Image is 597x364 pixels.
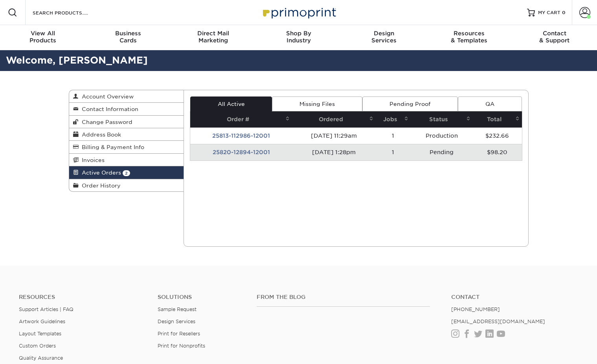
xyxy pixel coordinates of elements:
a: Account Overview [69,90,184,103]
td: [DATE] 11:29am [292,127,376,144]
td: $98.20 [473,144,522,160]
a: Direct MailMarketing [171,25,256,50]
a: Billing & Payment Info [69,141,184,153]
input: SEARCH PRODUCTS..... [32,8,108,17]
span: Design [341,30,426,37]
a: [PHONE_NUMBER] [451,306,500,312]
span: Contact [512,30,597,37]
a: Design Services [158,318,195,324]
a: All Active [190,96,272,111]
td: 1 [376,144,411,160]
span: Active Orders [79,169,121,176]
span: Contact Information [79,106,138,112]
span: Invoices [79,157,105,163]
th: Jobs [376,111,411,127]
a: Contact [451,294,578,300]
th: Total [473,111,522,127]
h4: From the Blog [257,294,430,300]
span: Resources [426,30,512,37]
td: 1 [376,127,411,144]
div: & Support [512,30,597,44]
a: Print for Resellers [158,331,200,337]
div: Services [341,30,426,44]
a: [EMAIL_ADDRESS][DOMAIN_NAME] [451,318,545,324]
td: [DATE] 1:28pm [292,144,376,160]
a: Missing Files [272,96,362,111]
span: Order History [79,182,121,189]
a: QA [458,96,522,111]
a: BusinessCards [85,25,171,50]
th: Ordered [292,111,376,127]
div: & Templates [426,30,512,44]
th: Status [411,111,473,127]
a: Change Password [69,116,184,128]
span: 2 [123,170,130,176]
a: Artwork Guidelines [19,318,65,324]
a: Print for Nonprofits [158,343,205,349]
span: Change Password [79,119,132,125]
span: MY CART [538,9,560,16]
span: Business [85,30,171,37]
iframe: Google Customer Reviews [2,340,67,361]
a: Order History [69,179,184,191]
a: Address Book [69,128,184,141]
th: Order # [190,111,292,127]
div: Industry [256,30,341,44]
img: Primoprint [259,4,338,21]
a: Active Orders 2 [69,166,184,179]
h4: Resources [19,294,146,300]
td: 25820-12894-12001 [190,144,292,160]
a: Layout Templates [19,331,61,337]
a: Shop ByIndustry [256,25,341,50]
a: Pending Proof [362,96,458,111]
a: DesignServices [341,25,426,50]
span: Direct Mail [171,30,256,37]
td: Production [411,127,473,144]
td: $232.66 [473,127,522,144]
span: Address Book [79,131,121,138]
a: Contact Information [69,103,184,115]
span: Shop By [256,30,341,37]
a: Sample Request [158,306,197,312]
a: Invoices [69,154,184,166]
td: Pending [411,144,473,160]
a: Resources& Templates [426,25,512,50]
span: Account Overview [79,93,134,100]
div: Cards [85,30,171,44]
a: Support Articles | FAQ [19,306,73,312]
h4: Solutions [158,294,245,300]
div: Marketing [171,30,256,44]
span: Billing & Payment Info [79,144,144,150]
span: 0 [562,10,566,15]
td: 25813-112986-12001 [190,127,292,144]
a: Contact& Support [512,25,597,50]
